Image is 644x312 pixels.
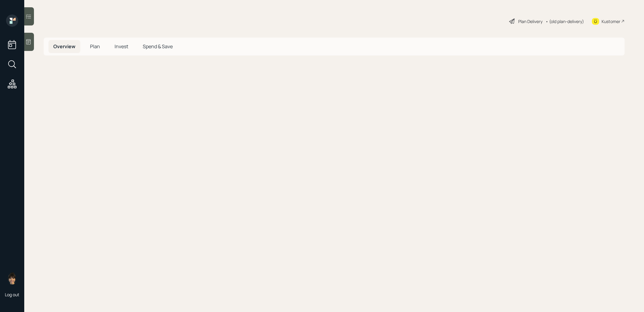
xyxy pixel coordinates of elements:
[5,292,19,297] div: Log out
[546,18,584,25] div: • (old plan-delivery)
[90,43,100,50] span: Plan
[115,43,128,50] span: Invest
[53,43,75,50] span: Overview
[6,272,18,284] img: treva-nostdahl-headshot.png
[518,18,542,25] div: Plan Delivery
[143,43,173,50] span: Spend & Save
[602,18,620,25] div: Kustomer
